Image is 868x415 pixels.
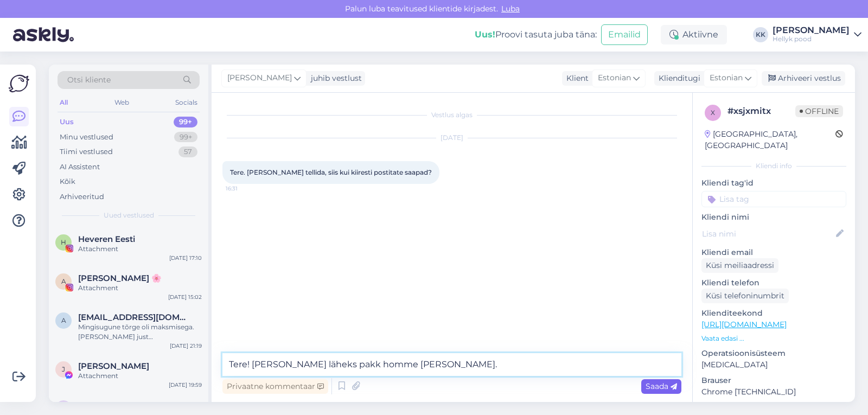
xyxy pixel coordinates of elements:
[773,26,850,35] div: [PERSON_NAME]
[701,348,846,359] p: Operatsioonisüsteem
[701,247,846,258] p: Kliendi email
[78,400,149,410] span: Lenna Schmidt
[230,168,432,176] span: Tere. [PERSON_NAME] tellida, siis kui kiiresti postitate saapad?
[78,234,135,244] span: Heveren Eesti
[60,176,75,187] div: Kõik
[78,283,202,293] div: Attachment
[61,238,66,246] span: H
[174,132,197,143] div: 99+
[222,379,328,394] div: Privaatne kommentaar
[169,254,202,262] div: [DATE] 17:10
[753,27,768,42] div: KK
[78,273,162,283] span: Andra 🌸
[78,312,191,322] span: annamariataidla@gmail.com
[701,375,846,386] p: Brauser
[60,191,104,202] div: Arhiveeritud
[701,320,787,329] a: [URL][DOMAIN_NAME]
[170,342,202,350] div: [DATE] 21:19
[61,316,66,324] span: a
[598,72,631,84] span: Estonian
[710,72,743,84] span: Estonian
[58,95,70,110] div: All
[168,293,202,301] div: [DATE] 15:02
[62,365,65,373] span: J
[60,132,113,143] div: Minu vestlused
[174,117,197,127] div: 99+
[701,191,846,207] input: Lisa tag
[654,73,700,84] div: Klienditugi
[762,71,845,86] div: Arhiveeri vestlus
[67,74,111,86] span: Otsi kliente
[701,308,846,319] p: Klienditeekond
[701,386,846,398] p: Chrome [TECHNICAL_ID]
[222,133,681,143] div: [DATE]
[226,184,266,193] span: 16:31
[169,381,202,389] div: [DATE] 19:59
[701,212,846,223] p: Kliendi nimi
[227,72,292,84] span: [PERSON_NAME]
[173,95,200,110] div: Socials
[104,210,154,220] span: Uued vestlused
[701,177,846,189] p: Kliendi tag'id
[661,25,727,44] div: Aktiivne
[112,95,131,110] div: Web
[702,228,834,240] input: Lisa nimi
[498,4,523,14] span: Luba
[9,73,29,94] img: Askly Logo
[646,381,677,391] span: Saada
[727,105,795,118] div: # xsjxmitx
[78,244,202,254] div: Attachment
[475,29,495,40] b: Uus!
[701,161,846,171] div: Kliendi info
[60,162,100,173] div: AI Assistent
[60,146,113,157] div: Tiimi vestlused
[701,258,778,273] div: Küsi meiliaadressi
[222,110,681,120] div: Vestlus algas
[701,334,846,343] p: Vaata edasi ...
[78,371,202,381] div: Attachment
[178,146,197,157] div: 57
[601,24,648,45] button: Emailid
[61,277,66,285] span: A
[795,105,843,117] span: Offline
[307,73,362,84] div: juhib vestlust
[701,277,846,289] p: Kliendi telefon
[78,322,202,342] div: Mingisugune tõrge oli maksmisega. [PERSON_NAME] just [PERSON_NAME] teavitus, et makse läks kenast...
[222,353,681,376] textarea: Tere! [PERSON_NAME] läheks pakk homme [PERSON_NAME].
[78,361,149,371] span: Jane Sõna
[711,108,715,117] span: x
[701,359,846,371] p: [MEDICAL_DATA]
[60,117,74,127] div: Uus
[705,129,835,151] div: [GEOGRAPHIC_DATA], [GEOGRAPHIC_DATA]
[773,35,850,43] div: Hellyk pood
[701,289,789,303] div: Küsi telefoninumbrit
[562,73,589,84] div: Klient
[475,28,597,41] div: Proovi tasuta juba täna:
[773,26,861,43] a: [PERSON_NAME]Hellyk pood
